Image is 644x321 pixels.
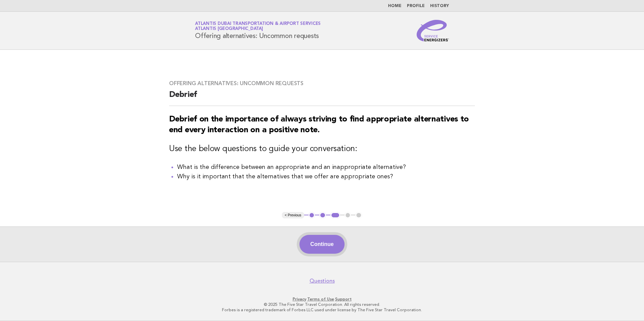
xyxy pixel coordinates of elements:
[335,297,352,301] a: Support
[330,212,340,219] button: 3
[169,115,469,134] strong: Debrief on the importance of always striving to find appropriate alternatives to end every intera...
[195,27,263,31] span: Atlantis [GEOGRAPHIC_DATA]
[195,22,321,39] h1: Offering alternatives: Uncommon requests
[319,212,326,219] button: 2
[430,4,449,8] a: History
[309,212,315,219] button: 1
[116,307,528,313] p: Forbes is a registered trademark of Forbes LLC used under license by The Five Star Travel Corpora...
[116,296,528,302] p: · ·
[177,163,475,172] li: What is the difference between an appropriate and an inappropriate alternative?
[116,302,528,307] p: © 2025 The Five Star Travel Corporation. All rights reserved.
[195,22,321,31] a: Atlantis Dubai Transportation & Airport ServicesAtlantis [GEOGRAPHIC_DATA]
[177,172,475,181] li: Why is it important that the alternatives that we offer are appropriate ones?
[293,297,306,301] a: Privacy
[169,80,475,87] h3: Offering alternatives: Uncommon requests
[299,235,344,254] button: Continue
[282,212,304,219] button: < Previous
[310,278,335,284] a: Questions
[417,20,449,41] img: Service Energizers
[407,4,425,8] a: Profile
[169,144,475,154] h3: Use the below questions to guide your conversation:
[388,4,401,8] a: Home
[169,90,475,106] h2: Debrief
[307,297,334,301] a: Terms of Use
